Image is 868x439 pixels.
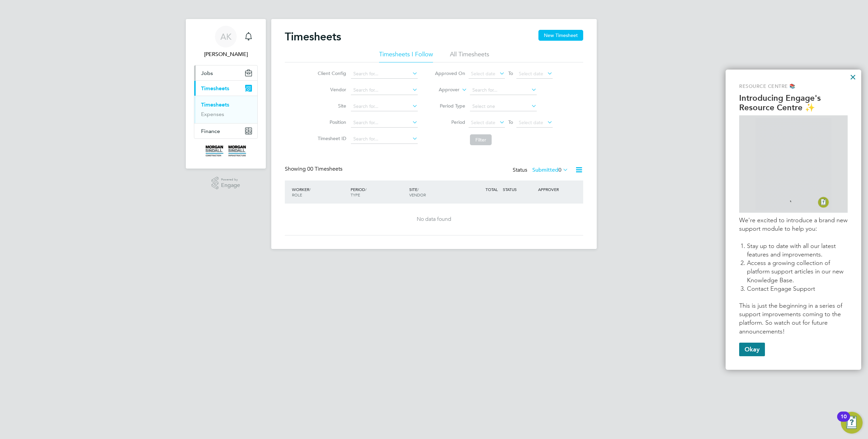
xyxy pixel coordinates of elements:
p: Resource Centre 📚 [739,83,848,90]
button: Close [850,72,856,82]
p: We're excited to introduce a brand new support module to help you: [739,216,848,233]
input: Search for... [351,134,418,144]
li: Stay up to date with all our latest features and improvements. [747,242,848,259]
button: Open Resource Center, 10 new notifications [841,412,863,434]
li: Timesheets I Follow [379,50,433,62]
input: Search for... [351,69,418,79]
span: / [365,187,367,192]
span: Finance [201,128,220,134]
p: This is just the beginning in a series of support improvements coming to the platform. So watch o... [739,302,848,336]
span: Engage [221,183,240,188]
div: 10 [841,417,847,425]
li: Contact Engage Support [747,285,848,293]
button: Okay [739,343,765,356]
input: Search for... [351,85,418,95]
a: Timesheets [201,101,229,108]
input: Select one [470,102,537,111]
input: Search for... [351,118,418,128]
p: Resource Centre ✨ [739,103,848,113]
div: STATUS [501,183,536,195]
div: No data found [292,216,576,223]
label: Period Type [435,103,465,109]
span: Jobs [201,70,213,76]
label: Period [435,119,465,125]
input: Search for... [351,102,418,111]
span: TYPE [351,192,360,197]
a: Expenses [201,111,224,117]
label: Position [316,119,346,125]
a: Go to home page [194,146,258,156]
div: APPROVER [536,183,572,195]
label: Approved On [435,70,465,76]
span: / [309,187,311,192]
h2: Timesheets [285,30,341,43]
button: Filter [470,134,492,145]
img: GIF of Resource Centre being opened [755,118,831,210]
span: 00 Timesheets [307,166,342,172]
span: Select date [471,71,495,77]
span: 0 [558,167,561,173]
span: Powered by [221,177,240,183]
label: Client Config [316,70,346,76]
label: Vendor [316,87,346,93]
label: Submitted [532,167,568,173]
p: Introducing Engage's [739,93,848,103]
span: TOTAL [486,187,498,192]
span: Select date [519,119,543,126]
label: Site [316,103,346,109]
span: To [506,69,515,78]
span: AK [220,32,232,41]
label: Timesheet ID [316,135,346,141]
span: Alberto K [194,50,258,58]
nav: Main navigation [186,19,266,169]
div: PERIOD [349,183,408,201]
li: Access a growing collection of platform support articles in our new Knowledge Base. [747,259,848,285]
input: Search for... [470,85,537,95]
span: To [506,118,515,127]
button: New Timesheet [538,30,583,41]
a: Go to account details [194,26,258,58]
span: / [417,187,419,192]
div: Status [513,166,570,175]
span: ROLE [292,192,302,197]
span: Timesheets [201,85,229,92]
img: morgansindall-logo-retina.png [205,146,246,156]
div: SITE [408,183,466,201]
span: Select date [471,119,495,126]
div: WORKER [290,183,349,201]
label: Approver [429,87,459,93]
span: Select date [519,71,543,77]
li: All Timesheets [450,50,489,62]
span: VENDOR [409,192,426,197]
div: Showing [285,166,344,173]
